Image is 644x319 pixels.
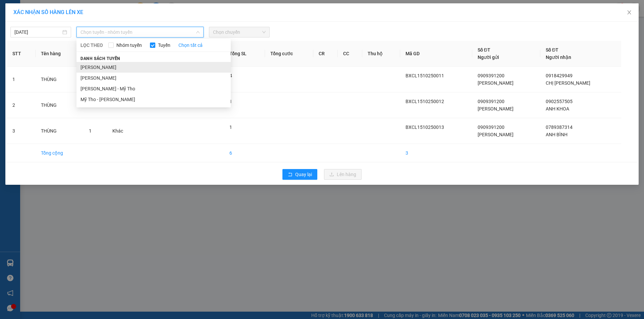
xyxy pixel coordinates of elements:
span: Quay lại [295,171,312,178]
span: BXCL1510250013 [406,125,444,130]
span: DĐ: [6,43,15,50]
span: XÁC NHẬN SỐ HÀNG LÊN XE [13,9,83,15]
span: Người gửi [478,55,499,60]
span: Tuyến [155,42,173,49]
span: Gửi: [6,6,16,13]
button: uploadLên hàng [324,169,362,180]
button: rollbackQuay lại [282,169,317,180]
span: down [196,30,200,34]
td: THÙNG [36,92,84,118]
span: [PERSON_NAME] [478,106,514,111]
input: 15/10/2025 [14,28,61,36]
span: BXCL1510250011 [406,73,444,78]
div: [PERSON_NAME] [6,22,59,30]
td: Tổng cộng [36,144,84,162]
span: Nhận: [64,6,80,13]
span: 0918429949 [546,73,573,78]
span: close [627,10,632,15]
li: [PERSON_NAME] - Mỹ Tho [76,83,231,94]
span: LỌC THEO [80,42,103,49]
span: rollback [288,172,292,177]
span: Chọn chuyến [213,27,266,37]
span: Số ĐT [478,47,490,53]
a: Chọn tất cả [178,42,203,49]
div: 0909391200 [6,30,59,39]
span: [PERSON_NAME] [478,80,514,86]
span: ANH BÌNH [546,132,568,137]
td: 3 [7,118,36,144]
td: 2 [7,92,36,118]
div: [GEOGRAPHIC_DATA] [64,6,132,21]
button: Close [620,3,639,22]
li: [PERSON_NAME] [76,73,231,83]
div: 0789387314 [64,29,132,38]
td: Khác [107,118,139,144]
th: Tên hàng [36,41,84,67]
div: BX [PERSON_NAME] [6,6,59,22]
span: 0909391200 [478,73,504,78]
span: 0902557505 [546,99,573,104]
span: 0909391200 [478,125,504,130]
span: 0909391200 [478,99,504,104]
td: THÙNG [36,118,84,144]
li: Mỹ Tho - [PERSON_NAME] [76,94,231,105]
th: Tổng SL [224,41,265,67]
td: 3 [400,144,472,162]
span: 1 [89,128,92,134]
span: 4 [229,73,232,78]
span: Danh sách tuyến [76,56,124,62]
span: CHỊ [PERSON_NAME] [546,80,590,86]
td: 6 [224,144,265,162]
span: CF PHA MÁY ĐẦU CAO TỐC [6,39,50,74]
th: Thu hộ [362,41,400,67]
td: THÙNG [36,67,84,92]
span: Số ĐT [546,47,558,53]
th: CR [313,41,338,67]
th: Tổng cước [265,41,314,67]
span: Chọn tuyến - nhóm tuyến [80,27,200,37]
span: 0789387314 [546,125,573,130]
span: 1 [229,99,232,104]
td: 1 [7,67,36,92]
span: BXCL1510250012 [406,99,444,104]
span: Người nhận [546,55,571,60]
div: ANH BÌNH [64,21,132,29]
th: Mã GD [400,41,472,67]
th: CC [338,41,362,67]
span: [PERSON_NAME] [478,132,514,137]
span: ANH KHOA [546,106,569,111]
th: STT [7,41,36,67]
span: Nhóm tuyến [114,42,145,49]
li: [PERSON_NAME] [76,62,231,73]
span: 1 [229,125,232,130]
